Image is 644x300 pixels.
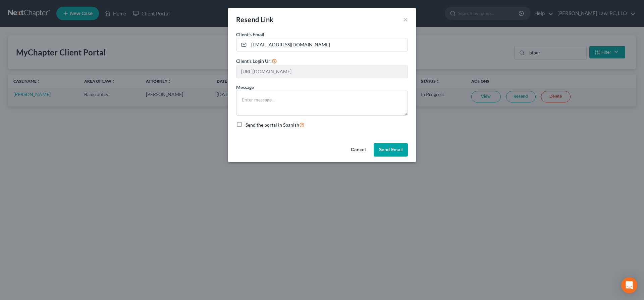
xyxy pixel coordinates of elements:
[236,65,408,78] input: --
[236,84,254,91] label: Message
[621,277,637,293] div: Open Intercom Messenger
[374,143,408,157] button: Send Email
[403,15,408,24] button: ×
[249,38,408,51] input: Enter email...
[236,57,277,65] label: Client's Login Url
[246,122,299,128] span: Send the portal in Spanish
[236,32,264,37] span: Client's Email
[236,15,273,24] div: Resend Link
[345,143,371,157] button: Cancel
